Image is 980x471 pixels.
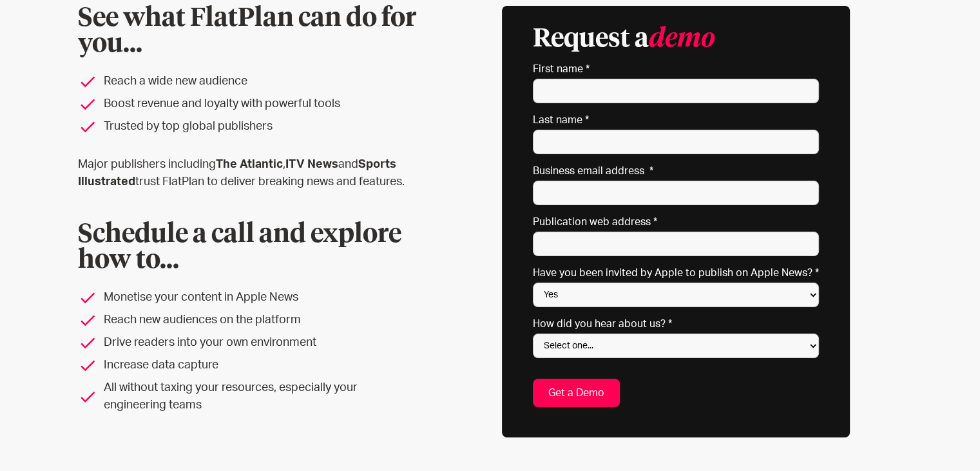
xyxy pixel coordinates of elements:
[78,379,418,414] li: All without taxing your resources, especially your engineering teams
[78,156,418,191] p: Major publishers including , and trust FlatPlan to deliver breaking news and features.
[533,379,620,407] input: Get a Demo
[533,215,819,228] label: Publication web address *
[78,95,418,113] li: Boost revenue and loyalty with powerful tools
[533,114,819,126] label: Last name *
[533,165,819,177] label: Business email address *
[533,63,819,75] label: First name *
[533,26,819,407] form: Email Form
[533,266,819,279] label: Have you been invited by Apple to publish on Apple News? *
[78,312,418,329] li: Reach new audiences on the platform
[78,289,418,306] li: Monetise your content in Apple News
[533,26,715,52] h3: Request a
[285,159,338,170] strong: ITV News
[78,118,418,135] li: Trusted by top global publishers
[78,73,418,90] li: Reach a wide new audience
[78,6,418,57] h1: See what FlatPlan can do for you...
[78,222,418,274] h2: Schedule a call and explore how to...
[649,26,715,52] em: demo
[78,334,418,352] li: Drive readers into your own environment
[78,357,418,374] li: Increase data capture
[533,317,819,330] label: How did you hear about us? *
[216,159,283,170] strong: The Atlantic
